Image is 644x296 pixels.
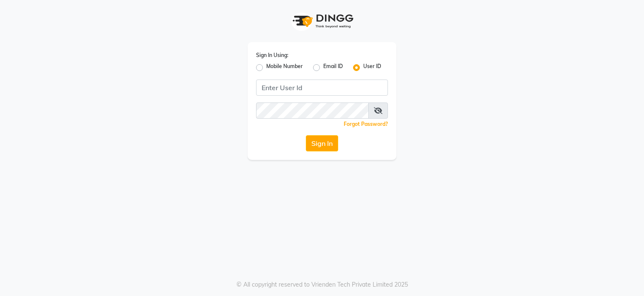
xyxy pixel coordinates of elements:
[344,121,388,127] a: Forgot Password?
[256,51,288,59] label: Sign In Using:
[323,63,343,73] label: Email ID
[306,135,338,151] button: Sign In
[363,63,381,73] label: User ID
[288,9,356,34] img: logo1.svg
[256,102,369,119] input: Username
[266,63,303,73] label: Mobile Number
[256,80,388,96] input: Username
